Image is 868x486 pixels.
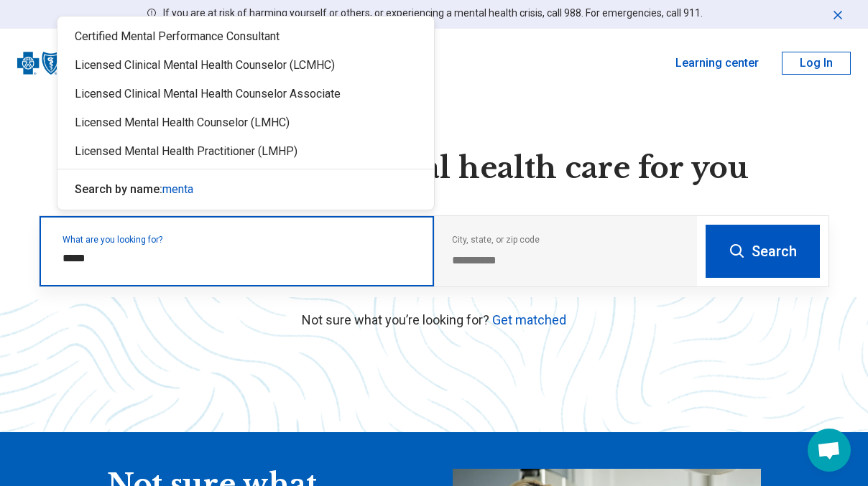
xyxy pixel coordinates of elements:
[57,108,434,137] div: Licensed Mental Health Counselor (LMHC)
[782,52,851,75] button: Log In
[57,80,434,108] div: Licensed Clinical Mental Health Counselor Associate
[39,149,829,187] h1: Find the right mental health care for you
[831,6,845,23] button: Dismiss
[675,55,759,72] a: Learning center
[75,182,162,196] span: Search by name:
[57,137,434,166] div: Licensed Mental Health Practitioner (LMHP)
[57,22,434,51] div: Certified Mental Performance Consultant
[63,235,417,244] label: What are you looking for?
[808,429,851,472] div: Open chat
[706,225,820,278] button: Search
[57,51,434,80] div: Licensed Clinical Mental Health Counselor (LCMHC)
[39,310,829,330] p: Not sure what you’re looking for?
[57,17,434,210] div: Suggestions
[162,182,193,196] span: menta
[163,6,703,21] p: If you are at risk of harming yourself or others, or experiencing a mental health crisis, call 98...
[492,312,566,327] a: Get matched
[17,46,149,80] img: Blue Cross Blue Shield Kansas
